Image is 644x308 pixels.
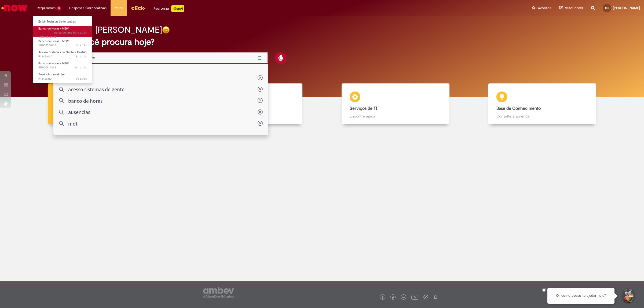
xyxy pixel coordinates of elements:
span: cerca de uma hora atrás [54,31,87,35]
span: Ausências Workday [38,72,65,76]
a: Exibir Todas as Solicitações [33,19,92,25]
span: Rascunhos [564,5,583,10]
span: SR000534418 [38,43,87,47]
p: Encontre ajuda [350,113,441,119]
img: logo_footer_workplace.png [423,295,428,299]
time: 27/08/2025 16:20:50 [54,31,87,35]
img: click_logo_yellow_360x200.png [131,4,145,12]
a: Rascunhos [559,6,583,11]
a: Aberto R13426110 : Ausências Workday [33,72,92,82]
a: Serviços de TI Encontre ajuda [322,83,469,124]
a: Aberto SR000517335 : Banco de Horas - NEW [33,61,92,71]
a: Aberto SR000532932 : Banco de Horas - NEW [33,26,92,37]
span: Acesso Sistemas de Gente e Gestão [38,50,87,54]
img: happy-face.png [162,26,170,34]
a: Aberto SR000534418 : Banco de Horas - NEW [33,38,92,48]
span: [PERSON_NAME] [613,6,640,10]
span: SR000532932 [38,31,87,39]
img: ServiceNow [1,3,28,13]
span: 24h atrás [74,65,87,69]
button: Iniciar Conversa de Suporte [620,288,636,304]
b: Serviços de TI [350,106,377,111]
img: logo_footer_linkedin.png [402,296,405,299]
span: 5 [57,6,61,11]
span: More [115,5,123,11]
a: Aberto R13451047 : Acesso Sistemas de Gente e Gestão [33,49,92,59]
img: logo_footer_naosei.png [433,295,438,299]
span: Banco de Horas - NEW [38,27,69,31]
img: logo_footer_facebook.png [381,296,384,299]
time: 18/08/2025 17:21:02 [76,77,87,81]
div: Oi, como posso te ajudar hoje? [547,288,614,304]
time: 26/08/2025 17:40:38 [74,65,87,69]
span: Despesas Corporativas [69,5,107,11]
ul: Requisições [33,16,92,83]
span: MS [605,6,609,10]
h2: Boa tarde, [PERSON_NAME] [53,25,162,35]
span: SR000517335 [38,65,87,70]
span: Favoritos [536,5,551,11]
span: Banco de Horas - NEW [38,61,69,65]
img: logo_footer_twitter.png [392,296,394,299]
span: R13426110 [38,77,87,81]
span: Requisições [37,5,56,11]
span: Banco de Horas - NEW [38,39,69,43]
img: logo_footer_ambev_rotulo_gray.png [203,287,234,298]
span: 9d atrás [76,77,87,81]
b: Base de Conhecimento [496,106,541,111]
span: 8h atrás [76,54,87,58]
img: logo_footer_youtube.png [411,294,418,300]
span: R13451047 [38,54,87,59]
time: 27/08/2025 11:22:11 [76,43,87,47]
time: 27/08/2025 09:30:39 [76,54,87,58]
span: 6h atrás [76,43,87,47]
a: Base de Conhecimento Consulte e aprenda [469,83,616,124]
h2: O que você procura hoje? [53,37,591,47]
a: Tirar dúvidas Tirar dúvidas com Lupi Assist e Gen Ai [28,83,175,124]
p: Consulte e aprenda [496,113,588,119]
div: Padroniza [153,5,184,12]
p: +GenAi [171,5,184,12]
